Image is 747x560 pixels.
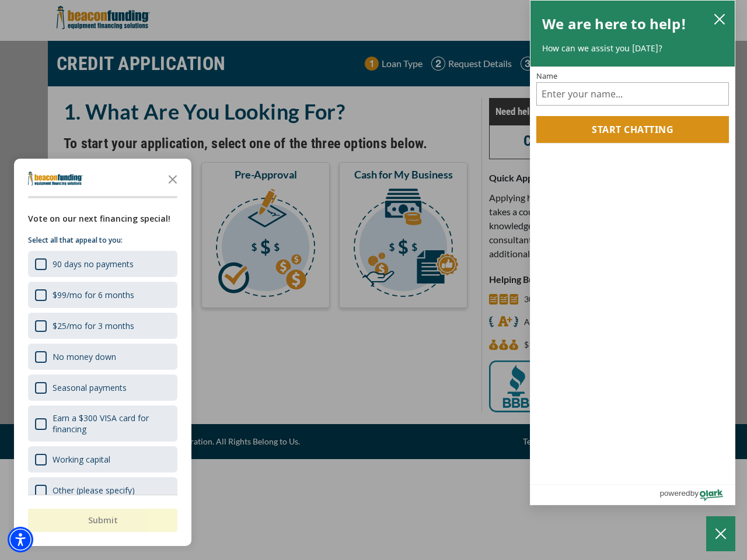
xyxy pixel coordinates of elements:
[53,412,170,435] div: Earn a $300 VISA card for financing
[536,116,729,143] button: Start chatting
[53,320,134,331] div: $25/mo for 3 months
[53,351,116,362] div: No money down
[690,486,699,501] span: by
[28,477,177,503] div: Other (please specify)
[659,486,690,501] span: powered
[542,12,686,36] h2: We are here to help!
[28,212,177,225] div: Vote on our next financing special!
[28,251,177,277] div: 90 days no payments
[28,446,177,473] div: Working capital
[706,516,735,551] button: Close Chatbox
[28,282,177,308] div: $99/mo for 6 months
[53,485,135,496] div: Other (please specify)
[161,167,184,190] button: Close the survey
[53,258,134,269] div: 90 days no payments
[710,10,729,27] button: close chatbox
[28,235,177,246] p: Select all that appeal to you:
[28,313,177,339] div: $25/mo for 3 months
[28,344,177,370] div: No money down
[659,485,735,505] a: Powered by Olark
[53,382,127,393] div: Seasonal payments
[28,509,177,532] button: Submit
[536,72,729,80] label: Name
[28,405,177,442] div: Earn a $300 VISA card for financing
[28,171,83,185] img: Company logo
[14,159,191,546] div: Survey
[536,82,729,106] input: Name
[542,43,723,54] p: How can we assist you [DATE]?
[53,289,134,300] div: $99/mo for 6 months
[8,527,33,552] div: Accessibility Menu
[28,374,177,401] div: Seasonal payments
[53,454,110,465] div: Working capital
